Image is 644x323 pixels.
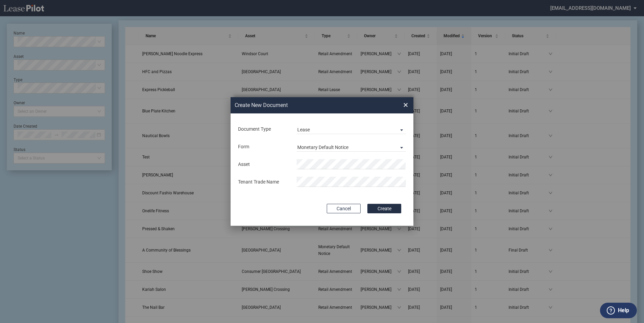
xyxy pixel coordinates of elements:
[297,177,406,187] input: Tenant Trade Name
[231,97,413,226] md-dialog: Create New ...
[327,204,361,213] button: Cancel
[234,161,293,168] div: Asset
[367,204,401,213] button: Create
[234,126,293,133] div: Document Type
[403,100,408,110] span: ×
[235,102,379,109] h2: Create New Document
[234,144,293,150] div: Form
[618,306,629,315] label: Help
[297,124,406,134] md-select: Document Type: Lease
[297,145,348,150] div: Monetary Default Notice
[297,127,310,132] div: Lease
[297,142,406,152] md-select: Lease Form: Monetary Default Notice
[234,179,293,186] div: Tenant Trade Name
